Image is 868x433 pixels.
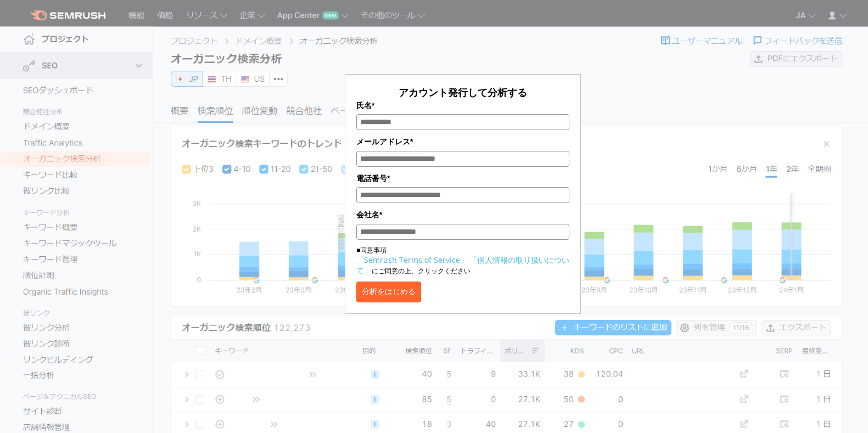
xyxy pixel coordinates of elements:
label: メールアドレス* [356,136,569,148]
a: 「個人情報の取り扱いについて」 [356,255,569,275]
a: 「Semrush Terms of Service」 [356,255,468,265]
p: ■同意事項 にご同意の上、クリックください [356,245,569,276]
button: 分析をはじめる [356,282,421,302]
label: 電話番号* [356,172,569,184]
span: アカウント発行して分析する [399,86,527,99]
